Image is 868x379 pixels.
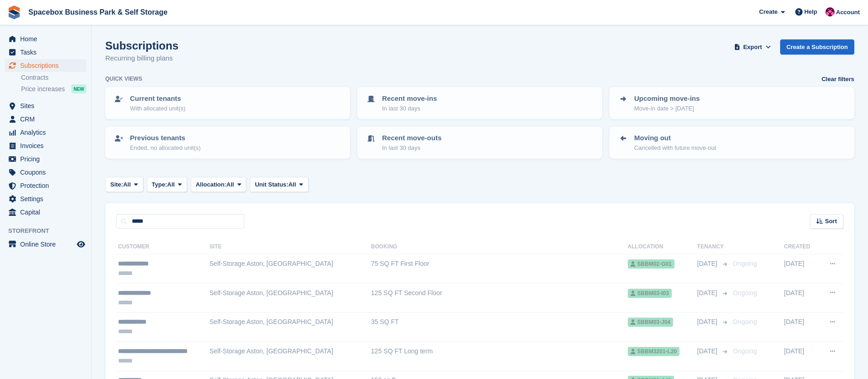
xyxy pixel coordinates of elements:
p: Upcoming move-ins [634,93,700,104]
h6: Quick views [105,75,142,83]
a: menu [5,126,86,139]
span: Protection [20,179,75,192]
span: Invoices [20,139,75,152]
a: menu [5,33,86,45]
a: Spacebox Business Park & Self Storage [25,5,171,20]
span: Sites [20,99,75,112]
span: Settings [20,192,75,205]
p: With allocated unit(s) [130,104,185,113]
span: Capital [20,206,75,219]
p: Recurring billing plans [105,53,178,64]
p: Move-in date > [DATE] [634,104,700,113]
span: Analytics [20,126,75,139]
span: Online Store [20,238,75,251]
span: Pricing [20,153,75,165]
p: Ended, no allocated unit(s) [130,143,201,153]
div: NEW [71,84,86,93]
p: Cancelled with future move-out [634,143,716,153]
span: Help [804,7,817,16]
p: Recent move-ins [382,93,437,104]
p: Recent move-outs [382,133,442,143]
p: In last 30 days [382,143,442,153]
span: Export [743,43,762,52]
a: Recent move-outs In last 30 days [358,127,601,158]
a: Price increases NEW [21,84,86,94]
span: Storefront [8,226,91,236]
button: Export [733,39,773,55]
a: Recent move-ins In last 30 days [358,88,601,118]
a: Current tenants With allocated unit(s) [106,88,349,118]
a: menu [5,192,86,205]
h1: Subscriptions [105,39,178,52]
a: menu [5,179,86,192]
span: Coupons [20,166,75,179]
span: Home [20,33,75,45]
a: menu [5,166,86,179]
a: Upcoming move-ins Move-in date > [DATE] [610,88,853,118]
a: menu [5,206,86,219]
a: menu [5,139,86,152]
span: Create [759,7,777,16]
a: menu [5,113,86,126]
a: Clear filters [821,75,854,84]
a: menu [5,153,86,165]
a: menu [5,99,86,112]
a: Preview store [75,239,86,250]
span: Account [836,8,860,17]
a: Create a Subscription [780,39,854,55]
p: In last 30 days [382,104,437,113]
a: menu [5,59,86,72]
a: Contracts [21,73,86,82]
a: menu [5,46,86,59]
img: stora-icon-8386f47178a22dfd0bd8f6a31ec36ba5ce8667c1dd55bd0f319d3a0aa187defe.svg [7,5,21,19]
span: Subscriptions [20,59,75,72]
p: Moving out [634,133,716,143]
a: menu [5,238,86,251]
a: Moving out Cancelled with future move-out [610,127,853,158]
span: Tasks [20,46,75,59]
p: Previous tenants [130,133,201,143]
span: CRM [20,113,75,126]
img: Avishka Chauhan [825,7,835,16]
a: Previous tenants Ended, no allocated unit(s) [106,127,349,158]
span: Price increases [21,85,65,93]
p: Current tenants [130,93,185,104]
